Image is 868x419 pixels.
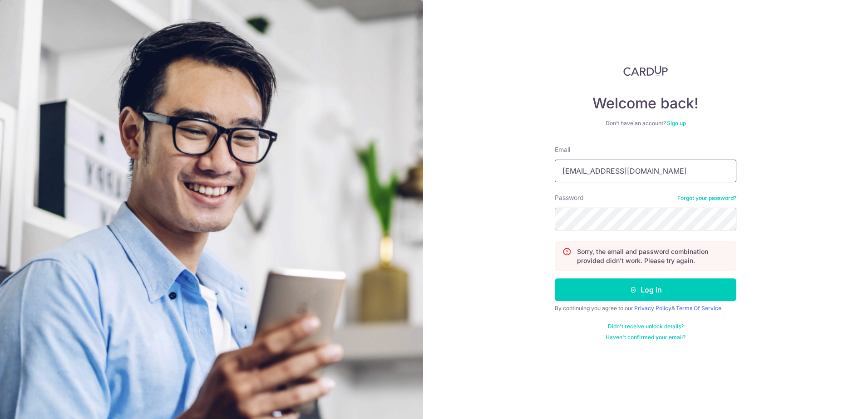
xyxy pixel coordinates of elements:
[555,305,736,312] div: By continuing you agree to our &
[608,323,684,330] a: Didn't receive unlock details?
[555,278,736,301] button: Log in
[676,305,721,312] a: Terms Of Service
[634,305,671,312] a: Privacy Policy
[606,334,686,341] a: Haven't confirmed your email?
[667,120,686,127] a: Sign up
[677,195,736,202] a: Forgot your password?
[555,145,570,154] label: Email
[555,120,736,127] div: Don’t have an account?
[623,65,668,76] img: CardUp Logo
[577,247,729,265] p: Sorry, the email and password combination provided didn't work. Please try again.
[555,160,736,182] input: Enter your Email
[555,193,584,202] label: Password
[555,94,736,112] h4: Welcome back!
